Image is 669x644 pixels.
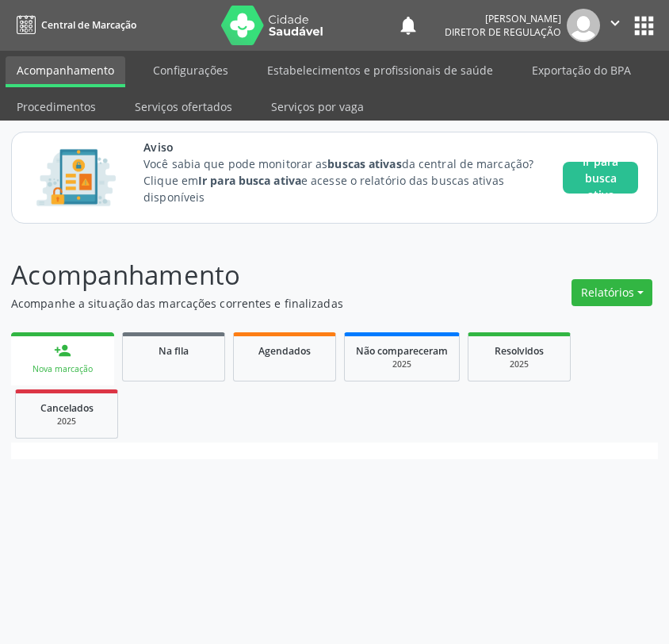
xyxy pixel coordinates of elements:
[31,142,121,213] img: Imagem de CalloutCard
[6,56,125,87] a: Acompanhamento
[582,153,619,203] span: Ir para busca ativa
[600,9,630,42] button: 
[260,93,375,121] a: Serviços por vaga
[258,344,311,358] span: Agendados
[521,56,642,84] a: Exportação do BPA
[327,156,401,171] strong: buscas ativas
[22,363,103,375] div: Nova marcação
[630,12,658,40] button: apps
[159,344,189,358] span: Na fila
[567,9,600,42] img: img
[11,12,136,38] a: Central de Marcação
[495,344,544,358] span: Resolvidos
[445,25,561,39] span: Diretor de regulação
[40,401,94,415] span: Cancelados
[124,93,243,121] a: Serviços ofertados
[256,56,504,84] a: Estabelecimentos e profissionais de saúde
[11,255,464,295] p: Acompanhamento
[480,358,559,370] div: 2025
[143,139,563,155] span: Aviso
[356,344,448,358] span: Não compareceram
[198,173,301,188] strong: Ir para busca ativa
[11,295,464,312] p: Acompanhe a situação das marcações correntes e finalizadas
[356,358,448,370] div: 2025
[572,279,652,306] button: Relatórios
[445,12,561,25] div: [PERSON_NAME]
[6,93,107,121] a: Procedimentos
[563,162,638,194] button: Ir para busca ativa
[397,14,419,36] button: notifications
[143,155,563,205] p: Você sabia que pode monitorar as da central de marcação? Clique em e acesse o relatório das busca...
[41,18,136,32] span: Central de Marcação
[27,416,106,427] div: 2025
[142,56,239,84] a: Configurações
[54,342,71,359] div: person_add
[606,14,624,32] i: 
